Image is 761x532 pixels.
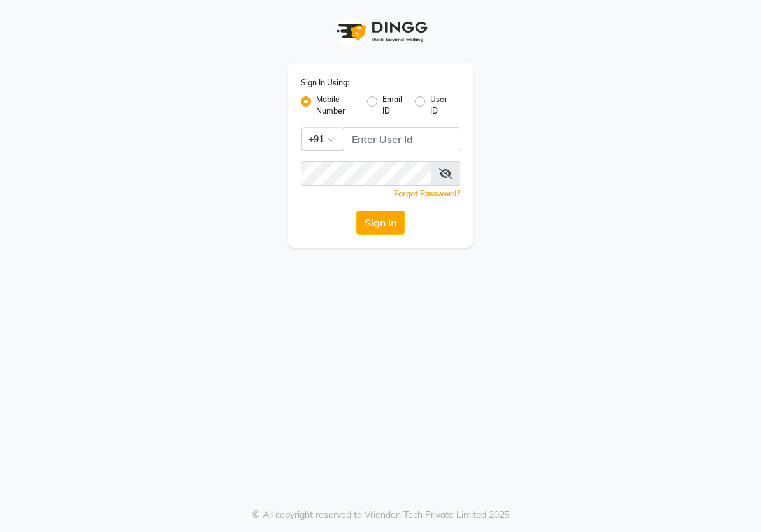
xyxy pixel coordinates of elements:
[344,127,460,151] input: Username
[382,94,404,117] label: Email ID
[316,94,357,117] label: Mobile Number
[356,211,405,235] button: Sign In
[301,161,431,186] input: Username
[430,94,450,117] label: User ID
[301,77,349,89] label: Sign In Using:
[394,189,460,198] a: Forgot Password?
[330,13,431,50] img: logo1.svg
